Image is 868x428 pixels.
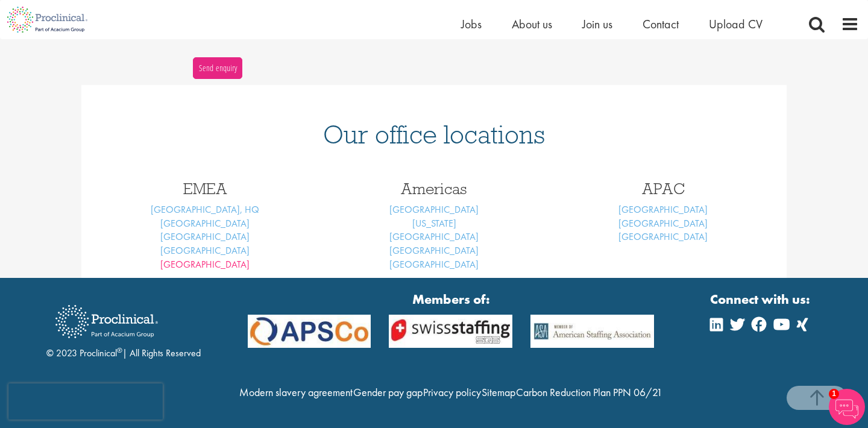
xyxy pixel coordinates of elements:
[151,203,259,216] a: [GEOGRAPHIC_DATA], HQ
[160,230,250,243] a: [GEOGRAPHIC_DATA]
[389,203,479,216] a: [GEOGRAPHIC_DATA]
[46,296,201,360] div: © 2023 Proclinical | All Rights Reserved
[829,389,865,425] img: Chatbot
[389,258,479,271] a: [GEOGRAPHIC_DATA]
[46,297,167,347] img: Proclinical Recruitment
[412,217,456,230] a: [US_STATE]
[193,57,242,79] button: Send enquiry
[353,385,423,399] a: Gender pay gap
[198,61,237,75] span: Send enquiry
[8,383,163,420] iframe: reCAPTCHA
[160,258,250,271] a: [GEOGRAPHIC_DATA]
[117,345,122,355] sup: ®
[389,230,479,243] a: [GEOGRAPHIC_DATA]
[99,121,769,148] h1: Our office locations
[516,385,662,399] a: Carbon Reduction Plan PPN 06/21
[160,244,250,257] a: [GEOGRAPHIC_DATA]
[482,385,515,399] a: Sitemap
[423,385,481,399] a: Privacy policy
[248,290,655,309] strong: Members of:
[512,16,552,32] a: About us
[709,16,763,32] a: Upload CV
[582,16,612,32] a: Join us
[389,244,479,257] a: [GEOGRAPHIC_DATA]
[521,315,663,347] img: APSCo
[380,315,521,347] img: APSCo
[239,385,353,399] a: Modern slavery agreement
[618,203,708,216] a: [GEOGRAPHIC_DATA]
[710,290,813,309] strong: Connect with us:
[829,389,839,399] span: 1
[160,217,250,230] a: [GEOGRAPHIC_DATA]
[99,181,310,197] h3: EMEA
[643,16,679,32] a: Contact
[329,181,539,197] h3: Americas
[618,230,708,243] a: [GEOGRAPHIC_DATA]
[558,181,769,197] h3: APAC
[461,16,482,32] a: Jobs
[239,315,380,347] img: APSCo
[618,217,708,230] a: [GEOGRAPHIC_DATA]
